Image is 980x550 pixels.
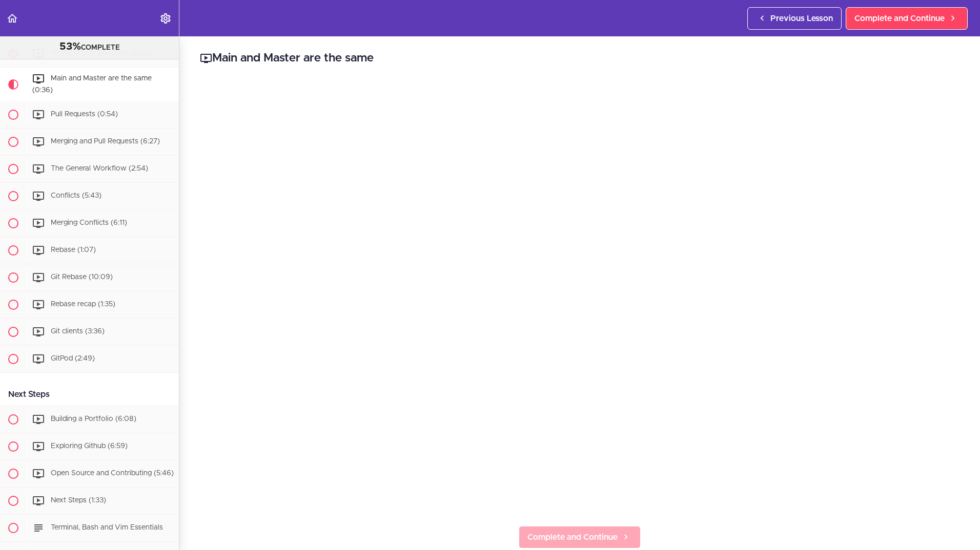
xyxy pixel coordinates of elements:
[51,111,118,118] span: Pull Requests (0:54)
[51,165,148,172] span: The General Workflow (2:54)
[519,526,641,548] a: Complete and Continue
[51,355,95,362] span: GitPod (2:49)
[51,273,113,281] span: Git Rebase (10:09)
[51,497,106,504] span: Next Steps (1:33)
[846,7,968,30] a: Complete and Continue
[159,12,172,25] svg: Settings Menu
[51,328,105,335] span: Git clients (3:36)
[51,301,115,308] span: Rebase recap (1:35)
[6,12,18,25] svg: Back to course curriculum
[13,40,166,54] div: COMPLETE
[32,75,152,94] span: Main and Master are the same (0:36)
[59,41,81,52] span: 53%
[51,219,127,226] span: Merging Conflicts (6:11)
[200,82,959,510] iframe: Video Player
[51,192,101,199] span: Conflicts (5:43)
[51,138,160,145] span: Merging and Pull Requests (6:27)
[747,7,842,30] a: Previous Lesson
[51,415,136,422] span: Building a Portfolio (6:08)
[527,531,618,543] span: Complete and Continue
[51,470,174,477] span: Open Source and Contributing (5:46)
[854,12,945,25] span: Complete and Continue
[51,524,163,531] span: Terminal, Bash and Vim Essentials
[200,50,959,67] h2: Main and Master are the same
[51,246,96,253] span: Rebase (1:07)
[51,442,128,450] span: Exploring Github (6:59)
[770,12,833,25] span: Previous Lesson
